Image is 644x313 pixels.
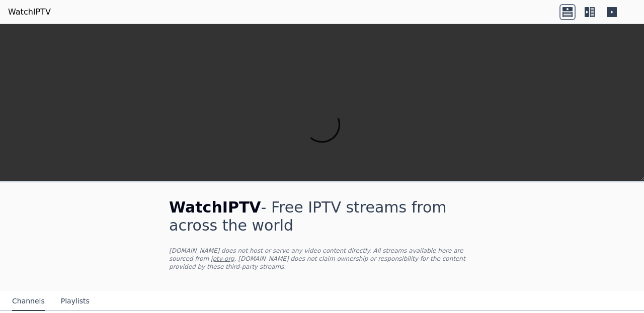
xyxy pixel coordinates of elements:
[211,255,234,262] a: iptv-org
[61,292,90,311] button: Playlists
[169,247,475,271] p: [DOMAIN_NAME] does not host or serve any video content directly. All streams available here are s...
[169,198,261,216] span: WatchIPTV
[8,6,51,18] a: WatchIPTV
[169,198,475,235] h1: - Free IPTV streams from across the world
[12,292,45,311] button: Channels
